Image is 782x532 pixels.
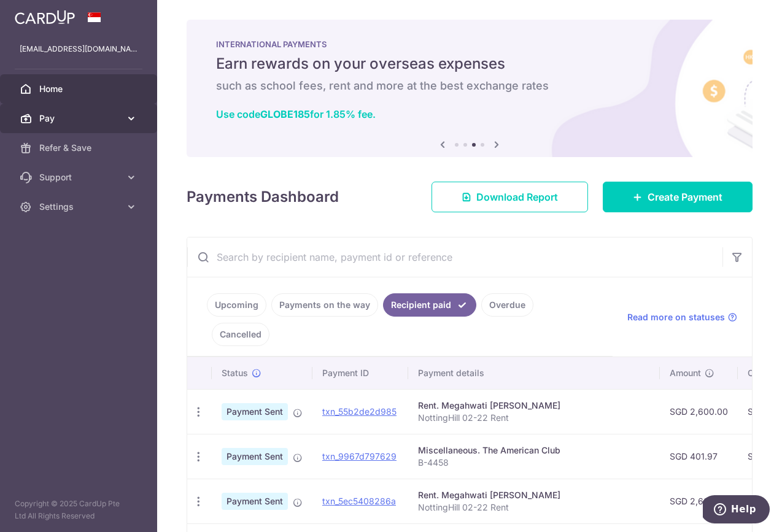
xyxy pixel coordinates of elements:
span: Support [39,171,120,183]
span: Refer & Save [39,142,120,154]
img: International Payment Banner [187,20,753,157]
a: Payments on the way [271,293,378,317]
span: Status [222,367,248,379]
span: Payment Sent [222,403,288,420]
th: Payment details [408,357,660,389]
p: [EMAIL_ADDRESS][DOMAIN_NAME] [20,43,137,55]
a: txn_5ec5408286a [322,496,396,506]
p: B-4458 [418,457,650,469]
span: Download Report [476,190,558,204]
span: Create Payment [648,190,722,204]
div: Rent. Megahwati [PERSON_NAME] [418,489,650,501]
a: Create Payment [603,182,753,212]
div: Rent. Megahwati [PERSON_NAME] [418,399,650,412]
p: NottingHill 02-22 Rent [418,412,650,424]
h4: Payments Dashboard [187,186,339,208]
h6: such as school fees, rent and more at the best exchange rates [216,79,723,93]
span: Payment Sent [222,448,288,465]
h5: Earn rewards on your overseas expenses [216,54,723,74]
input: Search by recipient name, payment id or reference [187,237,722,277]
a: txn_9967d797629 [322,451,397,461]
div: Miscellaneous. The American Club [418,444,650,457]
a: Upcoming [207,293,266,317]
th: Payment ID [312,357,408,389]
a: Read more on statuses [627,311,737,323]
a: Overdue [481,293,533,317]
span: Read more on statuses [627,311,725,323]
p: NottingHill 02-22 Rent [418,501,650,514]
a: Download Report [432,182,588,212]
span: Home [39,83,120,95]
span: Pay [39,112,120,125]
a: Use codeGLOBE185for 1.85% fee. [216,108,376,120]
p: INTERNATIONAL PAYMENTS [216,39,723,49]
a: Recipient paid [383,293,476,317]
img: CardUp [15,10,75,25]
td: SGD 2,600.00 [660,479,738,523]
span: Settings [39,201,120,213]
td: SGD 2,600.00 [660,389,738,434]
b: GLOBE185 [260,108,310,120]
span: Payment Sent [222,493,288,510]
span: Amount [670,367,701,379]
a: Cancelled [212,323,269,346]
iframe: Opens a widget where you can find more information [703,495,770,526]
td: SGD 401.97 [660,434,738,479]
a: txn_55b2de2d985 [322,406,397,417]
